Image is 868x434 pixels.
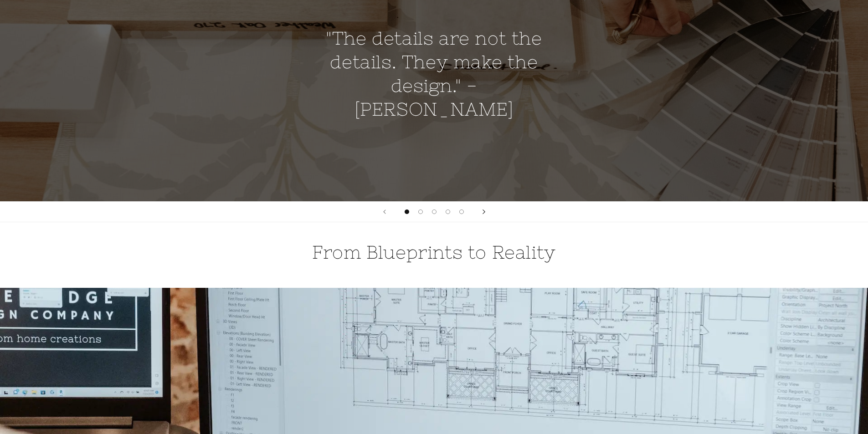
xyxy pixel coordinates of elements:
button: Load slide 5 of 5 [455,205,468,219]
button: Previous slide [375,202,395,222]
h2: "The details are not the details. They make the design." - [PERSON_NAME] [326,26,542,121]
button: Load slide 1 of 5 [400,205,414,219]
button: Load slide 3 of 5 [427,205,441,219]
button: Load slide 2 of 5 [414,205,427,219]
button: Load slide 4 of 5 [441,205,455,219]
button: Next slide [474,202,494,222]
h2: From Blueprints to Reality [184,240,685,264]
